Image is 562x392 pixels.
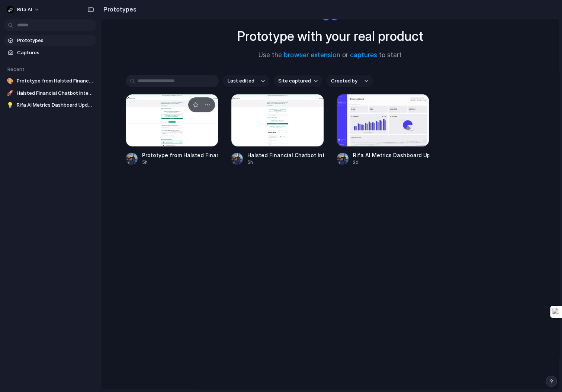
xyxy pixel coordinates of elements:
a: browser extension [284,51,340,59]
button: Rifa AI [4,4,44,16]
button: Last edited [223,75,269,87]
span: Use the or to start [258,51,402,60]
a: Captures [4,47,97,58]
div: 5h [247,159,324,166]
div: 2d [353,159,430,166]
span: Created by [331,77,357,85]
div: 🚀 [7,90,14,97]
span: Last edited [228,77,254,85]
a: Prototype from Halsted Financial Offers v2Prototype from Halsted Financial Offers v25h [126,94,219,166]
span: Halsted Financial Chatbot Integration [17,90,94,97]
a: Halsted Financial Chatbot IntegrationHalsted Financial Chatbot Integration5h [231,94,324,166]
a: 🎨Prototype from Halsted Financial Offers v2 [4,75,97,87]
div: Prototype from Halsted Financial Offers v2 [142,151,219,159]
h2: Prototypes [100,5,137,14]
button: Site captured [274,75,322,87]
div: Halsted Financial Chatbot Integration [247,151,324,159]
button: Created by [327,75,373,87]
a: Rifa AI Metrics Dashboard UpdateRifa AI Metrics Dashboard Update2d [337,94,430,166]
div: Rifa AI Metrics Dashboard Update [353,151,430,159]
span: Rifa AI [17,6,32,13]
a: 🚀Halsted Financial Chatbot Integration [4,88,97,99]
span: Recent [7,66,25,72]
div: 🎨 [7,77,14,85]
div: 💡 [7,101,14,109]
h1: Prototype with your real product [237,26,423,46]
a: Prototypes [4,35,97,46]
div: 5h [142,159,219,166]
span: Prototypes [17,37,94,44]
span: Rifa AI Metrics Dashboard Update [17,101,94,109]
a: 💡Rifa AI Metrics Dashboard Update [4,100,97,111]
span: Captures [17,49,94,56]
span: Prototype from Halsted Financial Offers v2 [17,77,94,85]
a: captures [350,51,377,59]
span: Site captured [278,77,311,85]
